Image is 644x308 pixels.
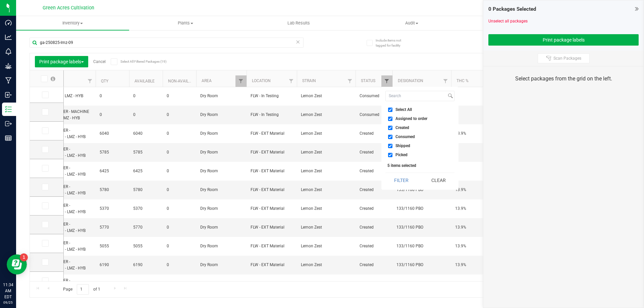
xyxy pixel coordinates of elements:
span: 13.9% [455,243,506,249]
span: 0 [167,187,192,193]
span: Dry Room [200,187,243,193]
span: 13.9% [455,130,506,137]
a: Lab Results [242,16,355,30]
span: Created [360,205,388,212]
span: Select all records on this page [51,76,55,81]
span: 133/1160 PBO [396,243,447,249]
input: Assigned to order [388,117,392,121]
span: 0 [167,112,192,118]
span: 5370 [100,205,125,212]
span: Inventory [16,20,129,26]
span: Lemon Zest [301,130,352,137]
span: 13.9% [455,205,506,212]
span: 0 [167,149,192,156]
span: FLW - EXT Material [251,224,293,231]
span: Dry Room [200,262,243,268]
span: 6425 [100,168,125,174]
button: Clear [422,173,454,188]
span: Dry Room [200,130,243,137]
span: Audit [356,20,468,26]
span: 133/1160 PBO [396,281,447,287]
span: WGT - FLOWER - UNTRIMMED - LMZ - HYB [41,165,92,178]
span: 5785 [100,149,125,156]
span: Lemon Zest [301,224,352,231]
span: FLW - EXT Material [251,281,293,287]
span: 0 [167,205,192,212]
span: FLW - EXT Material [251,205,293,212]
span: Dry Room [200,93,243,99]
inline-svg: Grow [5,63,12,69]
span: Select All Filtered Packages (19) [120,60,154,63]
span: FLW - EXT Material [251,187,293,193]
p: 09/25 [3,300,13,305]
a: Filter [440,75,451,87]
input: Picked [388,153,392,157]
span: Lemon Zest [301,93,352,99]
a: Available [135,79,155,83]
input: 1 [77,284,89,295]
button: Print package labels [488,34,639,46]
span: 6040 [133,130,159,137]
span: Consumed [395,135,415,139]
span: Lemon Zest [301,149,352,156]
span: FLW - EXT Material [251,262,293,268]
span: Scan Packages [553,56,581,61]
span: 6190 [133,262,159,268]
span: 0 [167,243,192,249]
span: 5770 [133,224,159,231]
span: Green Acres Cultivation [43,5,94,11]
span: 5055 [100,243,125,249]
span: 0 [100,112,125,118]
span: Lemon Zest [301,262,352,268]
a: Filter [235,75,247,87]
span: FLW - In Testing [251,112,293,118]
a: Area [202,78,212,83]
input: Search Package ID, Item Name, SKU, Lot or Part Number... [30,38,304,48]
span: WGT - FLOWER - UNTRIMMED - LMZ - HYB [41,221,92,234]
inline-svg: Manufacturing [5,77,12,84]
a: Strain [302,78,316,83]
span: 13.9% [455,281,506,287]
div: 5 items selected [387,163,452,168]
a: Filter [344,75,356,87]
span: FLW - EXT Material [251,130,293,137]
input: Shipped [388,144,392,148]
input: Select All [388,108,392,112]
span: Page of 1 [57,284,106,295]
a: Filter [286,75,297,87]
p: 11:34 AM EDT [3,282,13,300]
span: WGT - TRIM - LMZ - HYB [41,93,92,99]
span: Dry Room [200,281,243,287]
span: FLW - EXT Material [251,149,293,156]
span: WGT - FLOWER - UNTRIMMED - LMZ - HYB [41,146,92,159]
span: Created [360,281,388,287]
span: 5780 [133,187,159,193]
button: Print package labels [35,56,88,67]
span: Shipped [395,144,410,148]
span: Assigned to order [395,117,427,121]
span: Select All [395,108,412,112]
span: 13.9% [455,262,506,268]
a: Cancel [93,59,106,64]
span: Lemon Zest [301,243,352,249]
a: Status [361,78,375,83]
input: Search [386,91,446,101]
a: Qty [101,79,108,83]
span: 5780 [100,187,125,193]
span: 6425 [133,168,159,174]
span: 5770 [100,224,125,231]
span: Created [360,262,388,268]
input: Created [388,126,392,130]
span: Lemon Zest [301,168,352,174]
iframe: Resource center [7,254,27,274]
span: WGT - FLOWER - UNTRIMMED - LMZ - HYB [41,127,92,140]
span: 133/1160 PBO [396,262,447,268]
a: Unselect all packages [488,19,528,23]
span: Print package labels [39,59,84,64]
a: Inventory [16,16,129,30]
span: Created [360,149,388,156]
span: 6190 [100,262,125,268]
span: 0 [167,93,192,99]
span: 133/1160 PBO [396,224,447,231]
